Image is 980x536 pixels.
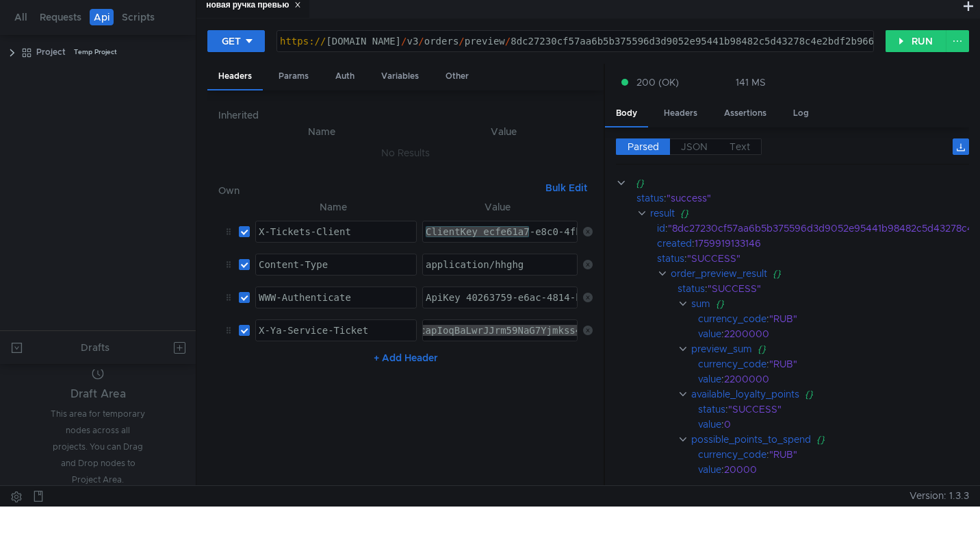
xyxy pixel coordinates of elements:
th: Value [415,123,593,140]
span: Parsed [628,141,659,153]
div: result [651,206,675,221]
span: 200 (OK) [636,75,679,90]
button: All [10,9,31,25]
div: status [698,402,725,417]
div: value [698,371,721,387]
h6: Inherited [218,107,593,123]
button: GET [207,30,265,52]
th: Name [250,199,417,215]
div: currency_code [698,356,766,371]
button: + Add Header [368,350,443,366]
button: RUN [886,30,946,52]
div: Drafts [81,339,109,356]
nz-embed-empty: No Results [381,147,430,159]
div: value [698,417,721,432]
button: Scripts [118,9,159,25]
th: Value [417,199,578,215]
button: Requests [36,9,86,25]
span: JSON [681,141,708,153]
h6: Own [218,182,540,199]
div: order_preview_result [671,266,768,281]
div: available_loyalty_points [692,387,800,402]
div: status [678,281,705,296]
div: GET [222,34,241,49]
div: status [657,251,684,266]
div: Params [268,64,320,89]
span: Version: 1.3.3 [910,486,969,506]
div: Log [782,101,820,126]
div: currency_code [698,447,766,462]
div: 141 MS [736,76,766,88]
div: currency_code [698,311,766,326]
div: preview_sum [692,341,753,356]
div: status [636,191,664,206]
span: Text [730,141,750,153]
div: Assertions [713,101,777,126]
div: value [698,326,721,341]
div: Headers [207,64,263,90]
div: possible_points_to_spend [692,432,812,447]
div: Body [605,101,648,127]
div: Other [435,64,480,89]
div: Auth [324,64,365,89]
div: created [657,236,692,251]
div: sum [692,296,711,311]
div: Project [36,42,66,62]
th: Name [229,123,414,140]
div: Variables [370,64,430,89]
div: Headers [653,101,708,126]
div: value [698,462,721,477]
button: Bulk Edit [540,180,593,196]
button: Api [90,9,114,25]
div: Temp Project [74,42,117,62]
div: id [657,221,665,236]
